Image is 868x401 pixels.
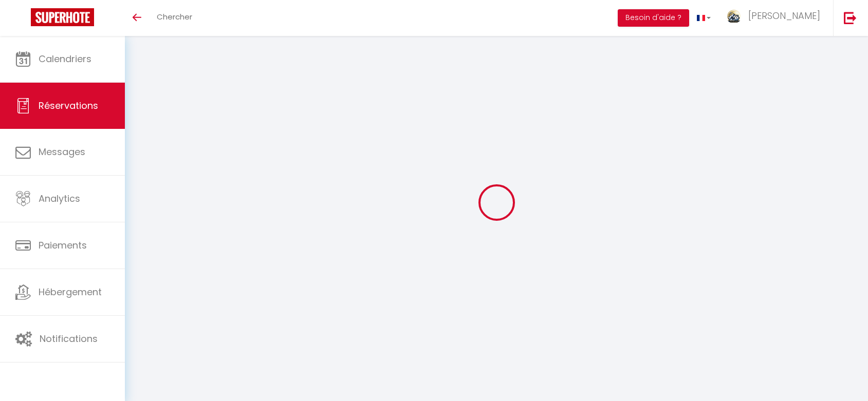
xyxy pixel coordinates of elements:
img: logout [844,11,857,24]
span: Notifications [40,332,98,345]
img: Super Booking [31,8,94,26]
span: Calendriers [39,52,91,65]
span: Messages [39,145,85,158]
span: [PERSON_NAME] [748,9,820,22]
span: Hébergement [39,285,102,298]
img: ... [726,9,742,23]
button: Besoin d'aide ? [618,9,689,27]
span: Réservations [39,99,98,112]
span: Analytics [39,192,80,205]
span: Chercher [157,11,192,22]
span: Paiements [39,239,87,252]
